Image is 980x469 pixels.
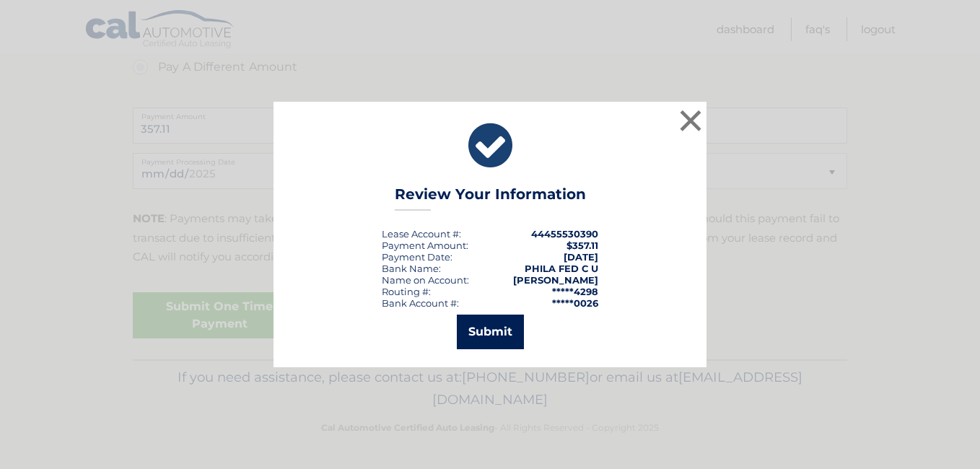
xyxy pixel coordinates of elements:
strong: 44455530390 [531,228,598,240]
strong: PHILA FED C U [525,263,598,274]
div: Name on Account: [382,274,469,286]
div: Bank Account #: [382,297,459,309]
div: Lease Account #: [382,228,461,240]
span: [DATE] [564,251,598,263]
div: Bank Name: [382,263,441,274]
button: × [676,106,705,135]
div: : [382,251,452,263]
span: Payment Date [382,251,450,263]
h3: Review Your Information [395,185,586,211]
div: Routing #: [382,286,431,297]
div: Payment Amount: [382,240,468,251]
button: Submit [457,315,524,349]
strong: [PERSON_NAME] [513,274,598,286]
span: $357.11 [566,240,598,251]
